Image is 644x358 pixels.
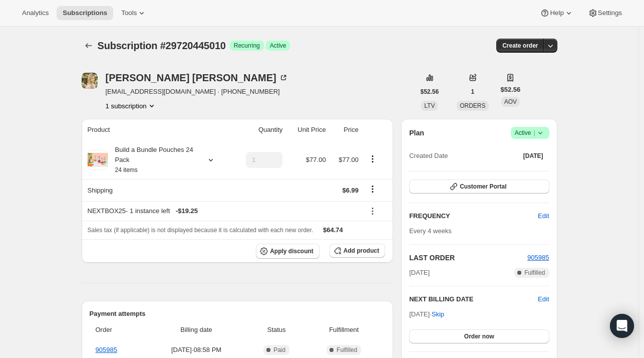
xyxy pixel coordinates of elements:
[306,156,326,163] span: $77.00
[82,73,98,89] span: Mollie Peterson
[88,206,359,216] div: NEXTBOX25 - 1 instance left
[415,85,445,99] button: $52.56
[501,85,521,95] span: $52.56
[409,253,527,263] h2: LAST ORDER
[523,152,543,160] span: [DATE]
[82,39,96,53] button: Subscriptions
[323,226,343,234] span: $64.74
[330,244,385,258] button: Add product
[342,187,359,194] span: $6.99
[515,128,545,138] span: Active
[409,294,538,304] h2: NEXT BILLING DATE
[538,211,549,221] span: Edit
[329,119,362,141] th: Price
[424,102,435,109] span: LTV
[108,145,198,175] div: Build a Bundle Pouches 24 Pack
[96,346,117,353] a: 905985
[471,88,475,96] span: 1
[16,6,55,20] button: Analytics
[610,314,634,338] div: Open Intercom Messenger
[532,208,555,224] button: Edit
[115,166,138,173] small: 24 items
[273,346,285,354] span: Paid
[82,179,232,201] th: Shipping
[121,9,137,17] span: Tools
[432,309,444,319] span: Skip
[365,184,381,195] button: Shipping actions
[365,153,381,164] button: Product actions
[106,87,288,97] span: [EMAIL_ADDRESS][DOMAIN_NAME] · [PHONE_NUMBER]
[502,42,538,50] span: Create order
[106,73,288,83] div: [PERSON_NAME] [PERSON_NAME]
[409,268,430,278] span: [DATE]
[426,306,450,322] button: Skip
[88,227,313,234] span: Sales tax (if applicable) is not displayed because it is calculated with each new order.
[232,119,285,141] th: Quantity
[517,149,549,163] button: [DATE]
[148,345,244,355] span: [DATE] · 08:58 PM
[57,6,113,20] button: Subscriptions
[308,325,379,335] span: Fulfillment
[421,88,439,96] span: $52.56
[409,211,538,221] h2: FREQUENCY
[234,42,260,50] span: Recurring
[256,244,319,259] button: Apply discount
[250,325,302,335] span: Status
[270,247,313,255] span: Apply discount
[598,9,622,17] span: Settings
[409,128,424,138] h2: Plan
[339,156,359,163] span: $77.00
[176,206,198,216] span: - $19.25
[82,119,232,141] th: Product
[538,294,549,304] button: Edit
[409,310,444,318] span: [DATE] ·
[337,346,357,354] span: Fulfilled
[524,269,545,277] span: Fulfilled
[344,247,379,255] span: Add product
[465,85,481,99] button: 1
[460,102,485,109] span: ORDERS
[106,101,157,111] button: Product actions
[115,6,153,20] button: Tools
[534,6,579,20] button: Help
[527,253,549,263] button: 905985
[409,151,448,161] span: Created Date
[98,40,226,51] span: Subscription #29720445010
[148,325,244,335] span: Billing date
[409,329,549,343] button: Order now
[63,9,107,17] span: Subscriptions
[550,9,563,17] span: Help
[22,9,49,17] span: Analytics
[533,129,535,137] span: |
[496,39,544,53] button: Create order
[90,309,386,319] h2: Payment attempts
[409,180,549,194] button: Customer Portal
[527,254,549,261] a: 905985
[464,332,494,340] span: Order now
[90,319,146,341] th: Order
[270,42,286,50] span: Active
[409,227,452,235] span: Every 4 weeks
[460,183,506,191] span: Customer Portal
[582,6,628,20] button: Settings
[285,119,329,141] th: Unit Price
[504,98,517,105] span: AOV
